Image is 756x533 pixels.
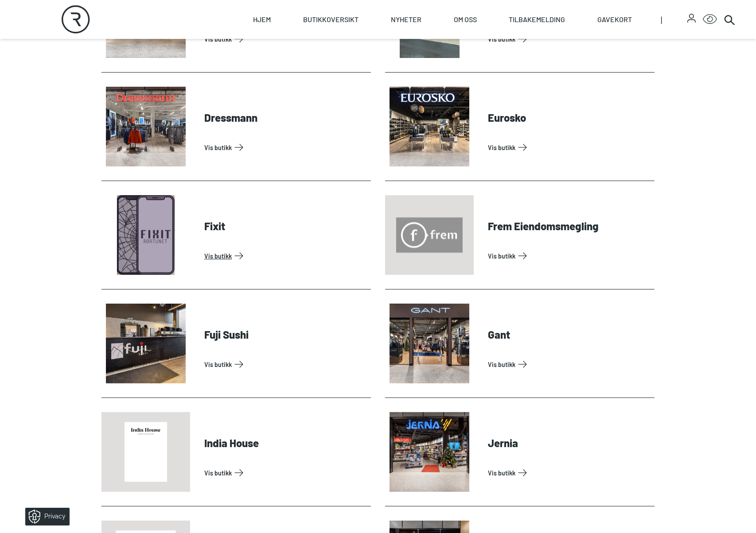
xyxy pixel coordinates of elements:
a: Vis Butikk: Eurosko [488,140,651,154]
a: Vis Butikk: Gant [488,357,651,371]
a: Vis Butikk: Dressmann [204,140,367,154]
a: Vis Butikk: Fixit [204,249,367,263]
button: Open Accessibility Menu [703,12,717,27]
iframe: Manage Preferences [9,505,81,529]
a: Vis Butikk: Boots Apotek [204,32,367,46]
a: Vis Butikk: Fuji Sushi [204,357,367,371]
a: Vis Butikk: Frem Eiendomsmegling [488,249,651,263]
a: Vis Butikk: India House [204,466,367,480]
a: Vis Butikk: DnB Eiendom [488,32,651,46]
a: Vis Butikk: Jernia [488,466,651,480]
